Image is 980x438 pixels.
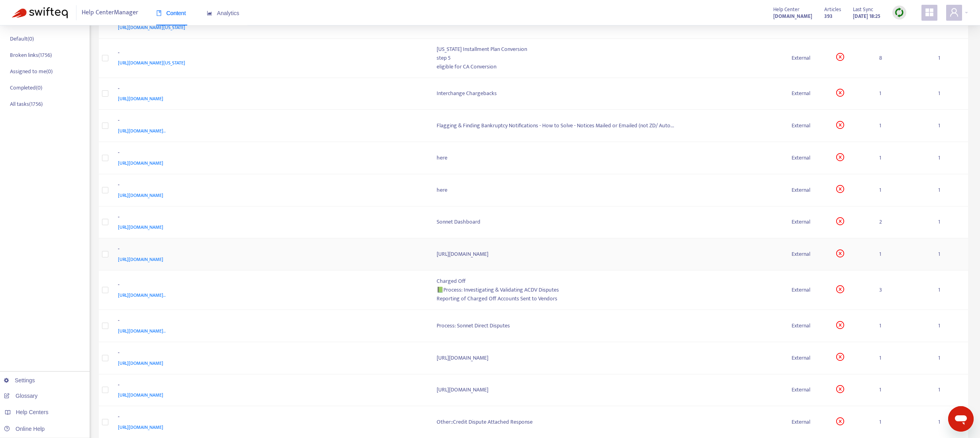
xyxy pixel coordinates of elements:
span: close-circle [836,185,844,193]
iframe: Button to launch messaging window [948,406,974,432]
span: [URL][DOMAIN_NAME][US_STATE] [118,59,185,67]
strong: 393 [824,12,833,21]
td: 1 [932,174,968,206]
span: [URL][DOMAIN_NAME][US_STATE] [118,23,185,31]
div: - [118,84,421,95]
div: - [118,245,421,255]
td: 1 [932,271,968,310]
a: Settings [4,377,35,383]
span: close-circle [836,53,844,61]
span: close-circle [836,89,844,97]
span: [URL][DOMAIN_NAME] [118,95,163,103]
div: - [118,413,421,423]
div: External [792,354,823,362]
td: 2 [873,206,932,239]
div: [US_STATE] Installment Plan Conversion [437,45,779,54]
td: 3 [873,271,932,310]
div: External [792,418,823,426]
td: 1 [932,374,968,407]
span: [URL][DOMAIN_NAME].. [118,127,166,135]
td: 1 [873,78,932,110]
div: - [118,213,421,223]
div: [URL][DOMAIN_NAME] [437,385,779,394]
div: step 5 [437,54,779,62]
td: 1 [873,142,932,174]
td: 1 [873,342,932,374]
strong: [DATE] 18:25 [853,12,880,21]
p: Assigned to me ( 0 ) [10,67,53,76]
span: [URL][DOMAIN_NAME] [118,223,163,231]
p: Default ( 0 ) [10,35,34,43]
img: Swifteq [12,7,68,18]
td: 1 [873,310,932,342]
td: 1 [932,78,968,110]
div: Process: Sonnet Direct Disputes [437,321,779,330]
span: Help Center [773,5,800,14]
td: 1 [873,374,932,407]
div: External [792,286,823,294]
div: - [118,148,421,159]
span: Help Center Manager [82,5,138,20]
div: - [118,280,421,291]
span: area-chart [207,10,212,16]
td: 1 [932,342,968,374]
a: Glossary [4,393,37,399]
td: 8 [873,39,932,78]
span: close-circle [836,121,844,129]
div: Interchange Chargebacks [437,89,779,98]
span: Help Centers [16,409,49,415]
span: [URL][DOMAIN_NAME] [118,423,163,431]
div: External [792,321,823,330]
div: Charged Off [437,277,779,286]
div: - [118,316,421,327]
span: Articles [824,5,841,14]
span: [URL][DOMAIN_NAME] [118,391,163,399]
div: [URL][DOMAIN_NAME] [437,354,779,362]
td: 1 [932,206,968,239]
div: - [118,348,421,359]
span: close-circle [836,321,844,329]
span: [URL][DOMAIN_NAME].. [118,291,166,299]
span: [URL][DOMAIN_NAME] [118,359,163,367]
div: External [792,89,823,98]
div: External [792,154,823,162]
td: 1 [932,142,968,174]
div: External [792,385,823,394]
td: 1 [932,310,968,342]
div: here [437,186,779,195]
span: [URL][DOMAIN_NAME].. [118,327,166,335]
div: - [118,49,421,59]
span: Last Sync [853,5,873,14]
p: Completed ( 0 ) [10,84,42,92]
p: Tasks [8,17,23,27]
span: [URL][DOMAIN_NAME] [118,255,163,263]
div: [URL][DOMAIN_NAME] [437,250,779,259]
td: 1 [932,110,968,142]
td: 1 [932,238,968,271]
div: Flagging & Finding Bankruptcy Notifications - How to Solve - Notices Mailed or Emailed (not ZD/ A... [437,121,779,130]
div: External [792,250,823,259]
span: [URL][DOMAIN_NAME] [118,191,163,199]
div: 📗Process: Investigating & Validating ACDV Disputes [437,286,779,294]
div: Sonnet Dashboard [437,218,779,226]
span: user [949,8,959,17]
div: - [118,181,421,191]
div: External [792,54,823,62]
span: close-circle [836,217,844,225]
img: sync.dc5367851b00ba804db3.png [894,8,904,18]
strong: [DOMAIN_NAME] [773,12,812,21]
div: here [437,154,779,162]
div: Reporting of Charged Off Accounts Sent to Vendors [437,294,779,303]
span: Analytics [207,10,239,16]
p: All tasks ( 1756 ) [10,100,43,108]
td: 1 [932,39,968,78]
div: External [792,121,823,130]
p: Broken links ( 1756 ) [10,51,52,59]
td: 1 [873,238,932,271]
span: Content [156,10,186,16]
div: Other::Credit Dispute Attached Response [437,418,779,426]
span: appstore [925,8,934,17]
div: - [118,381,421,391]
a: [DOMAIN_NAME] [773,12,812,21]
div: External [792,218,823,226]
